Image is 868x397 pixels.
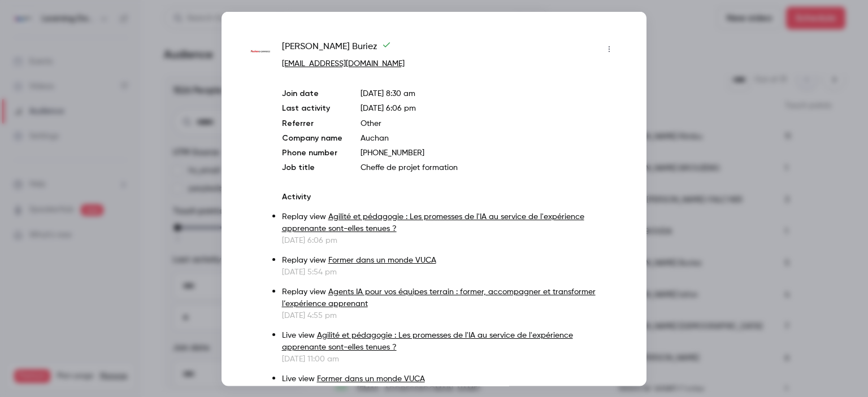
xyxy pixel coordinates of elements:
a: Former dans un monde VUCA [328,256,436,264]
a: [EMAIL_ADDRESS][DOMAIN_NAME] [282,59,405,67]
div: v 4.0.25 [32,18,55,27]
img: website_grey.svg [18,29,27,38]
p: Referrer [282,117,342,129]
img: tab_keywords_by_traffic_grey.svg [128,66,137,75]
div: Domaine: [DOMAIN_NAME] [29,29,128,38]
p: Cheffe de projet formation [361,162,618,173]
p: Phone number [282,147,342,158]
p: [DATE] 11:00 am [282,353,618,364]
p: Other [361,117,618,129]
img: tab_domain_overview_orange.svg [46,66,55,75]
img: auchan.fr [250,41,271,62]
a: Agilité et pédagogie : Les promesses de l'IA au service de l'expérience apprenante sont-elles ten... [282,212,584,232]
p: Auchan [361,132,618,143]
p: Job title [282,162,342,173]
p: [DATE] 5:54 pm [282,266,618,277]
div: Domaine [58,67,87,74]
p: Replay view [282,254,618,266]
a: Agilité et pédagogie : Les promesses de l'IA au service de l'expérience apprenante sont-elles ten... [282,331,573,351]
p: Replay view [282,286,618,309]
p: Activity [282,191,618,202]
p: Join date [282,88,342,99]
p: [DATE] 1:01 pm [282,385,618,396]
img: logo_orange.svg [18,18,27,27]
p: Last activity [282,102,342,114]
a: Agents IA pour vos équipes terrain : former, accompagner et transformer l’expérience apprenant [282,287,596,307]
p: [DATE] 6:06 pm [282,234,618,246]
p: Company name [282,132,342,143]
a: Former dans un monde VUCA [317,374,425,382]
p: [DATE] 4:55 pm [282,309,618,321]
p: Live view [282,329,618,353]
span: [PERSON_NAME] Buriez [282,40,391,58]
p: [DATE] 8:30 am [361,88,618,99]
span: [DATE] 6:06 pm [361,104,416,112]
p: Replay view [282,211,618,234]
div: Mots-clés [141,67,173,74]
p: Live view [282,373,618,385]
p: [PHONE_NUMBER] [361,147,618,158]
